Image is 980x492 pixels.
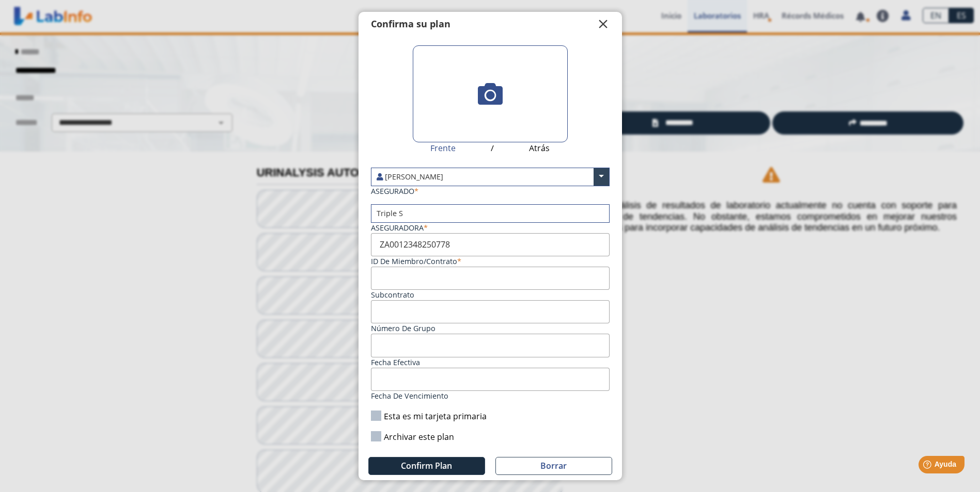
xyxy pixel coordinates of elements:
span: Borrar [540,460,567,471]
label: Archivar este plan [371,431,454,442]
button: Close [591,18,616,30]
h4: Confirma su plan [371,19,450,30]
span:  [597,18,610,30]
button: Confirm Plan [368,457,485,475]
span: Frente [430,142,456,155]
label: Esta es mi tarjeta primaria [371,411,487,422]
label: Número de Grupo [371,323,435,333]
label: Subcontrato [371,290,414,300]
label: Fecha efectiva [371,357,420,367]
span: / [491,142,494,155]
span: Atrás [529,142,550,155]
label: ID de Miembro/Contrato [371,256,461,266]
span: Confirm Plan [401,460,452,471]
label: Aseguradora [371,223,428,233]
label: Fecha de vencimiento [371,391,448,401]
label: ASEGURADO [371,186,418,196]
button: Borrar [495,457,612,475]
iframe: Help widget launcher [888,452,969,481]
